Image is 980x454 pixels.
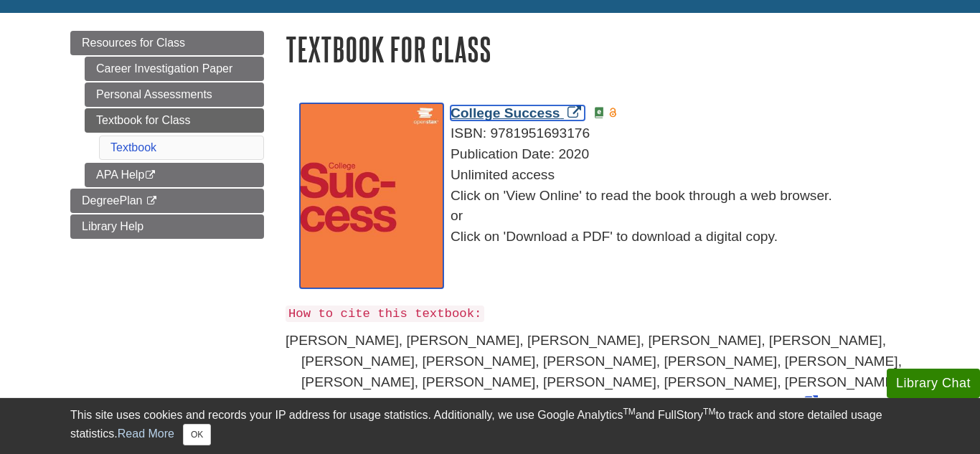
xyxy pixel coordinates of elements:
button: Close [183,424,211,445]
a: Library Help [70,214,264,239]
span: DegreePlan [82,194,143,207]
div: Guide Page Menu [70,31,264,239]
a: Read More [118,427,174,440]
a: Textbook [110,141,156,153]
div: This site uses cookies and records your IP address for usage statistics. Additionally, we use Goo... [70,407,910,445]
img: Open Access [608,107,618,118]
div: Publication Date: 2020 [300,144,910,165]
img: Cover Art [300,103,443,289]
a: DegreePlan [70,189,264,213]
h1: Textbook for Class [286,31,910,67]
img: e-Book [593,107,605,118]
sup: TM [623,407,635,417]
p: [PERSON_NAME], [PERSON_NAME], [PERSON_NAME], [PERSON_NAME], [PERSON_NAME], [PERSON_NAME], [PERSON... [286,331,910,413]
div: ISBN: 9781951693176 [300,123,910,144]
a: Career Investigation Paper [85,57,264,81]
span: Library Help [82,220,143,232]
button: Library Chat [887,369,980,398]
a: Textbook for Class [85,108,264,133]
a: Resources for Class [70,31,264,55]
i: This link opens in a new window [146,197,158,206]
sup: TM [703,407,715,417]
code: How to cite this textbook: [286,306,484,322]
em: College success [498,395,598,410]
div: Unlimited access Click on 'View Online' to read the book through a web browser. or Click on 'Down... [300,165,910,247]
span: College Success [451,105,560,120]
a: Link opens in new window [671,395,824,410]
a: Link opens in new window [451,105,585,120]
a: APA Help [85,163,264,187]
i: This link opens in a new window [144,171,156,180]
span: Resources for Class [82,37,185,49]
a: Personal Assessments [85,82,264,107]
